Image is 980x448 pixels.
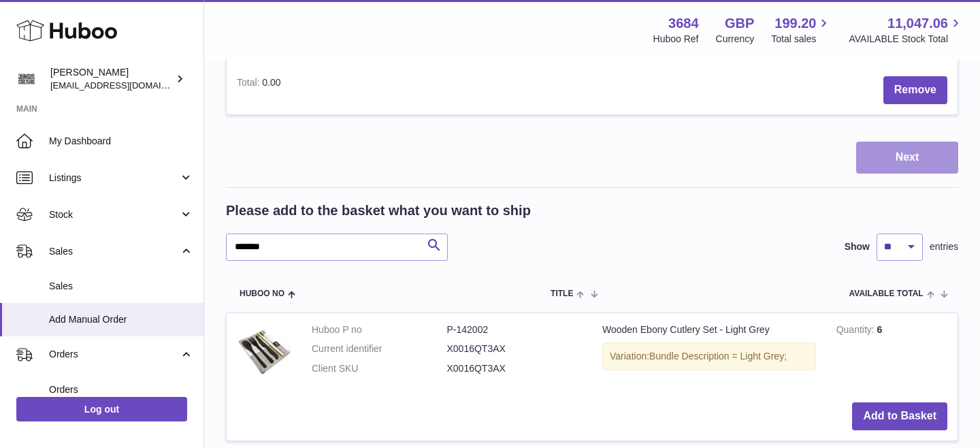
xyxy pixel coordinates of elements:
[887,14,948,33] span: 11,047.06
[49,348,179,361] span: Orders
[668,14,699,33] strong: 3684
[237,77,262,91] label: Total
[883,76,947,104] button: Remove
[774,14,816,33] span: 199.20
[49,172,179,185] span: Listings
[649,351,787,362] span: Bundle Description = Light Grey;
[49,245,179,258] span: Sales
[262,77,280,88] span: 0.00
[725,14,754,33] strong: GBP
[16,69,37,89] img: theinternationalventure@gmail.com
[49,383,193,396] span: Orders
[845,240,870,253] label: Show
[312,342,447,355] dt: Current identifier
[49,280,193,293] span: Sales
[602,342,816,370] div: Variation:
[447,323,583,336] dd: P-142002
[50,80,200,91] span: [EMAIL_ADDRESS][DOMAIN_NAME]
[771,14,832,46] a: 199.20 Total sales
[852,402,947,430] button: Add to Basket
[551,289,573,298] span: Title
[592,313,826,393] td: Wooden Ebony Cutlery Set - Light Grey
[240,289,284,298] span: Huboo no
[716,33,755,46] div: Currency
[49,313,193,326] span: Add Manual Order
[856,142,958,174] button: Next
[49,208,179,221] span: Stock
[849,14,964,46] a: 11,047.06 AVAILABLE Stock Total
[447,362,583,375] dd: X0016QT3AX
[771,33,832,46] span: Total sales
[312,362,447,375] dt: Client SKU
[930,240,958,253] span: entries
[447,342,583,355] dd: X0016QT3AX
[836,324,877,338] strong: Quantity
[50,66,173,92] div: [PERSON_NAME]
[237,323,291,378] img: Wooden Ebony Cutlery Set - Light Grey
[226,202,531,220] h2: Please add to the basket what you want to ship
[49,135,193,148] span: My Dashboard
[16,397,187,421] a: Log out
[312,323,447,336] dt: Huboo P no
[849,33,964,46] span: AVAILABLE Stock Total
[849,289,924,298] span: AVAILABLE Total
[826,313,958,393] td: 6
[653,33,699,46] div: Huboo Ref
